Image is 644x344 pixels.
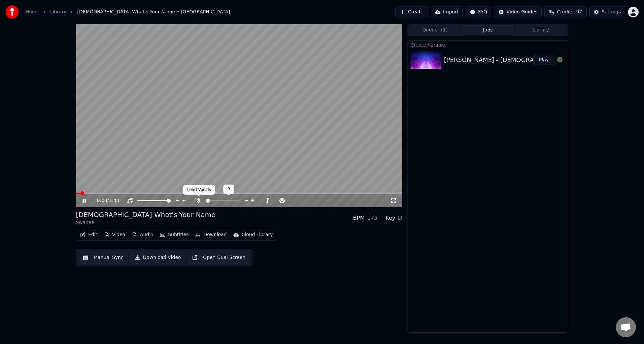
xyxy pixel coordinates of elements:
button: Jobs [462,25,515,35]
div: Swanee [76,219,216,226]
button: Video Guides [494,6,542,18]
button: Video [101,230,128,239]
button: Edit [77,230,100,239]
button: Manual Sync [78,252,128,264]
nav: breadcrumb [25,9,230,15]
div: 175 [367,214,378,222]
span: ( 1 ) [441,27,448,33]
a: Library [50,9,66,15]
button: Credits97 [544,6,586,18]
button: Audio [129,230,156,239]
button: Import [431,6,463,18]
button: Settings [589,6,625,18]
div: / [97,197,113,204]
div: Lead Vocals [183,185,215,195]
span: [DEMOGRAPHIC_DATA] What's Your Name • [GEOGRAPHIC_DATA] [77,9,230,15]
div: D [398,214,402,222]
img: youka [5,5,19,19]
button: FAQ [466,6,491,18]
div: Cloud Library [241,231,273,238]
button: Queue [409,25,462,35]
div: Key [386,214,395,222]
a: Home [25,9,39,15]
div: Settings [602,9,621,15]
span: 0:03 [97,197,107,204]
button: Download [193,230,229,239]
div: BPM [353,214,365,222]
div: 0 [223,185,234,194]
div: [PERSON_NAME] - [DEMOGRAPHIC_DATA] What's Your Name [444,55,626,65]
div: [DEMOGRAPHIC_DATA] What's Your Name [76,210,216,219]
div: Open chat [616,317,636,337]
button: Subtitles [157,230,191,239]
button: Open Dual Screen [188,252,250,264]
span: Credits [557,9,573,15]
button: Download Video [130,252,185,264]
button: Play [533,54,554,66]
button: Library [514,25,567,35]
button: Create [395,6,428,18]
div: Create Karaoke [408,41,568,49]
span: 97 [576,9,582,15]
span: 3:43 [109,197,119,204]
